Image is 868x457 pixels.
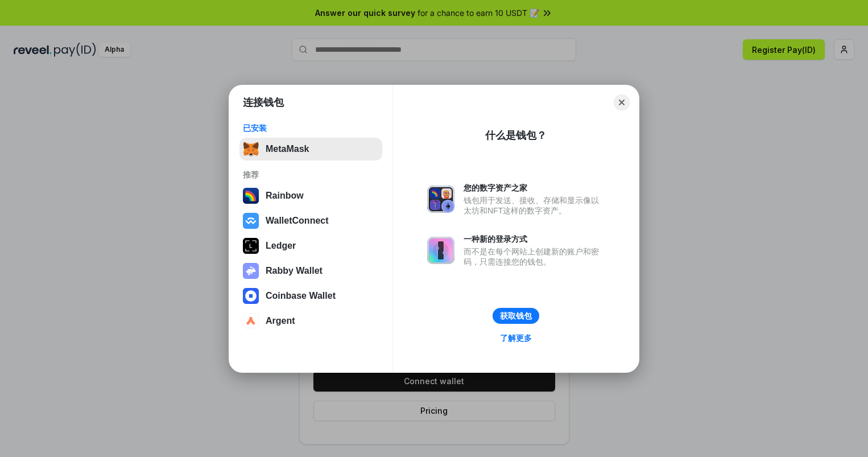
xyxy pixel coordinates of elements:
div: 您的数字资产之家 [464,183,605,193]
img: svg+xml,%3Csvg%20width%3D%2228%22%20height%3D%2228%22%20viewBox%3D%220%200%2028%2028%22%20fill%3D... [243,313,259,329]
div: MetaMask [266,144,309,154]
div: 推荐 [243,170,379,180]
button: 获取钱包 [493,308,539,324]
img: svg+xml,%3Csvg%20xmlns%3D%22http%3A%2F%2Fwww.w3.org%2F2000%2Fsvg%22%20fill%3D%22none%22%20viewBox... [243,263,259,279]
div: 已安装 [243,123,379,133]
button: Close [614,94,630,110]
div: 钱包用于发送、接收、存储和显示像以太坊和NFT这样的数字资产。 [464,195,605,216]
img: svg+xml,%3Csvg%20xmlns%3D%22http%3A%2F%2Fwww.w3.org%2F2000%2Fsvg%22%20width%3D%2228%22%20height%3... [243,238,259,254]
button: Ledger [239,234,382,257]
img: svg+xml,%3Csvg%20xmlns%3D%22http%3A%2F%2Fwww.w3.org%2F2000%2Fsvg%22%20fill%3D%22none%22%20viewBox... [427,186,454,213]
img: svg+xml,%3Csvg%20width%3D%22120%22%20height%3D%22120%22%20viewBox%3D%220%200%20120%20120%22%20fil... [243,188,259,204]
div: 了解更多 [500,333,532,343]
div: 获取钱包 [500,311,532,321]
button: Rainbow [239,184,382,207]
button: Rabby Wallet [239,260,382,282]
img: svg+xml,%3Csvg%20xmlns%3D%22http%3A%2F%2Fwww.w3.org%2F2000%2Fsvg%22%20fill%3D%22none%22%20viewBox... [427,237,454,264]
h1: 连接钱包 [243,96,284,109]
div: WalletConnect [266,216,329,226]
button: WalletConnect [239,209,382,232]
button: Coinbase Wallet [239,285,382,307]
div: 一种新的登录方式 [464,234,605,244]
div: 什么是钱包？ [485,129,547,142]
div: Ledger [266,241,296,251]
button: Argent [239,310,382,332]
div: Coinbase Wallet [266,291,336,301]
div: Rabby Wallet [266,266,323,276]
button: MetaMask [239,138,382,160]
div: Argent [266,316,295,326]
img: svg+xml,%3Csvg%20fill%3D%22none%22%20height%3D%2233%22%20viewBox%3D%220%200%2035%2033%22%20width%... [243,141,259,157]
div: 而不是在每个网站上创建新的账户和密码，只需连接您的钱包。 [464,246,605,267]
div: Rainbow [266,191,304,201]
a: 了解更多 [493,331,539,345]
img: svg+xml,%3Csvg%20width%3D%2228%22%20height%3D%2228%22%20viewBox%3D%220%200%2028%2028%22%20fill%3D... [243,288,259,304]
img: svg+xml,%3Csvg%20width%3D%2228%22%20height%3D%2228%22%20viewBox%3D%220%200%2028%2028%22%20fill%3D... [243,213,259,229]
